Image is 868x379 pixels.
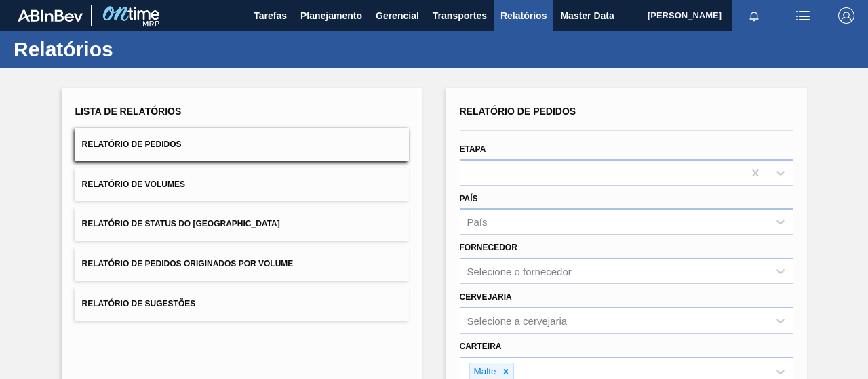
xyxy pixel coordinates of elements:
[18,9,83,22] img: TNhmsLtSVTkK8tSr43FrP2fwEKptu5GPRR3wAAAABJRU5ErkJggg==
[300,7,362,24] span: Planejamento
[75,207,409,241] button: Relatório de Status do [GEOGRAPHIC_DATA]
[467,315,568,326] div: Selecione a cervejaria
[82,219,280,228] span: Relatório de Status do [GEOGRAPHIC_DATA]
[460,144,486,154] label: Etapa
[460,243,517,252] label: Fornecedor
[75,247,409,281] button: Relatório de Pedidos Originados por Volume
[460,292,512,302] label: Cervejaria
[254,7,287,24] span: Tarefas
[75,128,409,161] button: Relatório de Pedidos
[460,342,502,351] label: Carteira
[460,194,478,203] label: País
[732,6,776,25] button: Notificações
[460,106,576,117] span: Relatório de Pedidos
[467,266,572,277] div: Selecione o fornecedor
[75,168,409,201] button: Relatório de Volumes
[467,216,488,228] div: País
[795,7,811,24] img: userActions
[82,180,185,189] span: Relatório de Volumes
[500,7,547,24] span: Relatórios
[75,106,182,117] span: Lista de Relatórios
[560,7,614,24] span: Master Data
[82,259,294,268] span: Relatório de Pedidos Originados por Volume
[82,299,196,308] span: Relatório de Sugestões
[14,41,254,57] h1: Relatórios
[82,140,182,149] span: Relatório de Pedidos
[75,287,409,321] button: Relatório de Sugestões
[838,7,854,24] img: Logout
[376,7,419,24] span: Gerencial
[433,7,487,24] span: Transportes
